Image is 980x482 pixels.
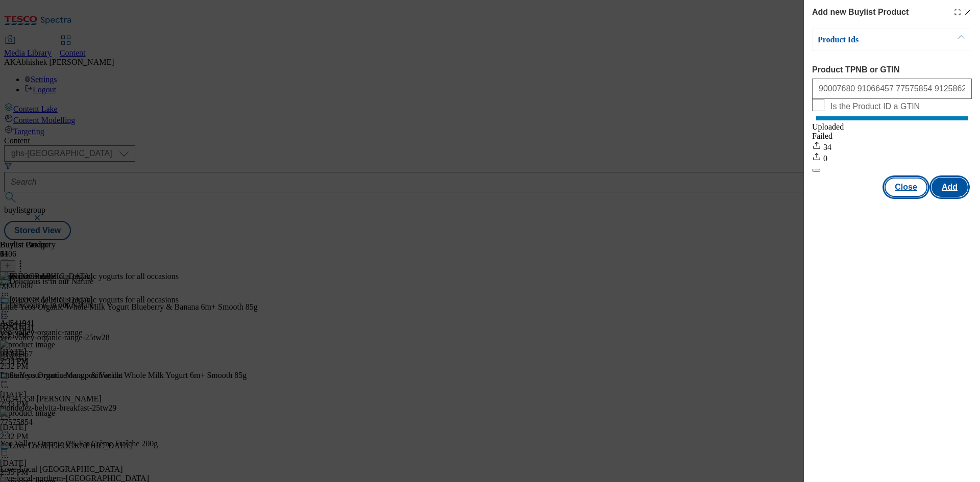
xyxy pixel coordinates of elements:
div: 0 [812,152,972,163]
input: Enter 1 or 20 space separated Product TPNB or GTIN [812,79,972,99]
div: Failed [812,132,972,141]
span: Is the Product ID a GTIN [830,102,920,111]
h4: Add new Buylist Product [812,6,909,18]
div: Uploaded [812,122,972,132]
button: Close [885,177,927,197]
div: 34 [812,141,972,152]
button: Add [932,177,968,197]
label: Product TPNB or GTIN [812,65,972,74]
p: Product Ids [818,35,925,45]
